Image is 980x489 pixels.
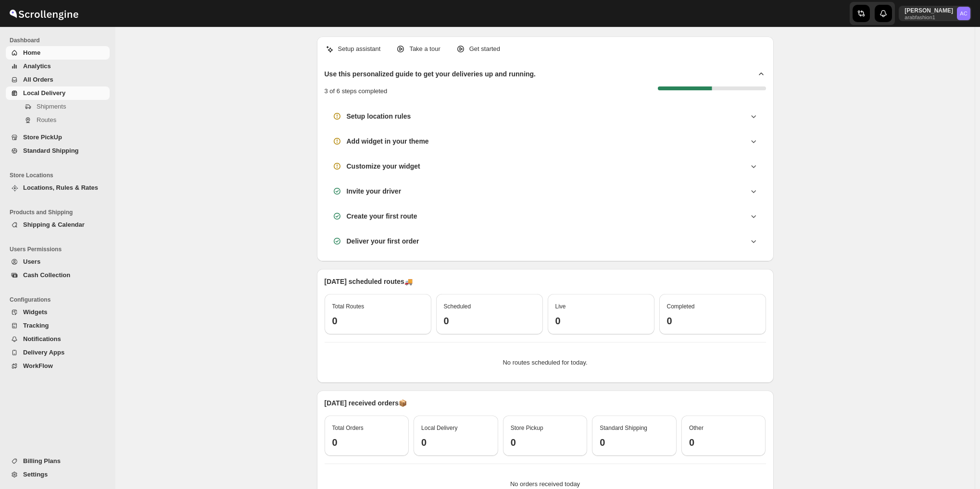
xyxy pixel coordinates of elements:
[332,479,758,489] p: No orders received today
[469,44,500,54] p: Get started
[444,315,535,327] h3: 0
[23,184,98,191] span: Locations, Rules & Rates
[10,37,111,44] span: Dashboard
[511,425,543,431] span: Store Pickup
[332,437,402,448] h3: 0
[957,7,970,20] span: Abizer Chikhly
[421,425,457,431] span: Local Delivery
[6,454,110,468] button: Billing Plans
[347,236,419,246] h3: Deliver your first order
[23,271,70,279] span: Cash Collection
[6,60,110,73] button: Analytics
[6,359,110,373] button: WorkFlow
[6,468,110,481] button: Settings
[6,269,110,282] button: Cash Collection
[6,255,110,269] button: Users
[667,315,758,327] h3: 0
[10,171,111,179] span: Store Locations
[332,358,758,367] p: No routes scheduled for today.
[10,245,111,253] span: Users Permissions
[347,111,411,121] h3: Setup location rules
[23,62,51,70] span: Analytics
[10,208,111,216] span: Products and Shipping
[332,303,364,310] span: Total Routes
[899,6,971,21] button: User menu
[23,362,53,369] span: WorkFlow
[325,398,766,408] p: [DATE] received orders 📦
[325,69,536,79] h2: Use this personalized guide to get your deliveries up and running.
[6,73,110,86] button: All Orders
[6,181,110,195] button: Locations, Rules & Rates
[37,103,66,110] span: Shipments
[347,161,420,171] h3: Customize your widget
[6,346,110,359] button: Delivery Apps
[23,457,61,465] span: Billing Plans
[409,44,440,54] p: Take a tour
[332,425,364,431] span: Total Orders
[23,134,62,141] span: Store PickUp
[23,221,85,228] span: Shipping & Calendar
[23,322,49,329] span: Tracking
[23,76,53,83] span: All Orders
[444,303,471,310] span: Scheduled
[23,89,65,97] span: Local Delivery
[960,11,967,16] text: AC
[23,308,47,316] span: Widgets
[600,437,669,448] h3: 0
[338,44,381,54] p: Setup assistant
[6,319,110,332] button: Tracking
[8,1,80,25] img: ScrollEngine
[555,303,566,310] span: Live
[6,332,110,346] button: Notifications
[905,14,953,20] p: arabfashion1
[6,113,110,127] button: Routes
[6,306,110,319] button: Widgets
[555,315,647,327] h3: 0
[325,86,388,96] p: 3 of 6 steps completed
[332,315,424,327] h3: 0
[10,296,111,304] span: Configurations
[23,49,40,56] span: Home
[6,100,110,113] button: Shipments
[23,471,48,478] span: Settings
[325,277,766,286] p: [DATE] scheduled routes 🚚
[23,349,64,356] span: Delivery Apps
[6,218,110,232] button: Shipping & Calendar
[667,303,695,310] span: Completed
[905,7,953,14] p: [PERSON_NAME]
[689,425,704,431] span: Other
[511,437,580,448] h3: 0
[689,437,758,448] h3: 0
[347,186,402,196] h3: Invite your driver
[6,46,110,60] button: Home
[347,136,429,146] h3: Add widget in your theme
[23,147,79,154] span: Standard Shipping
[347,211,417,221] h3: Create your first route
[23,258,40,265] span: Users
[23,335,61,342] span: Notifications
[600,425,647,431] span: Standard Shipping
[37,116,56,123] span: Routes
[421,437,490,448] h3: 0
